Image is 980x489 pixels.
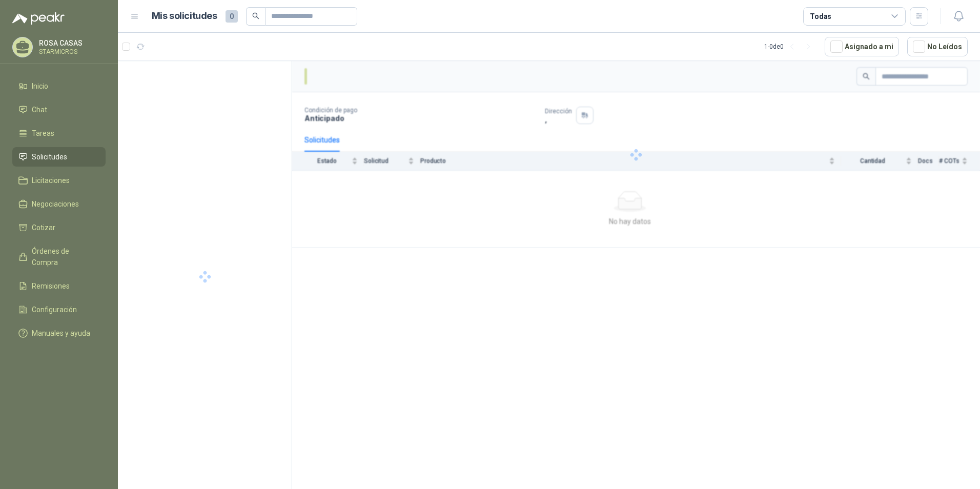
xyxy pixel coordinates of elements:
a: Remisiones [12,276,106,296]
a: Chat [12,100,106,119]
a: Órdenes de Compra [12,241,106,272]
h1: Mis solicitudes [152,9,217,24]
a: Cotizar [12,218,106,237]
a: Negociaciones [12,194,106,214]
span: Cotizar [32,222,55,233]
span: Configuración [32,304,77,315]
a: Inicio [12,76,106,96]
p: STARMICROS [39,49,103,55]
a: Configuración [12,300,106,319]
a: Solicitudes [12,147,106,167]
span: Solicitudes [32,151,67,162]
span: Licitaciones [32,175,70,186]
img: Logo peakr [12,12,65,25]
button: No Leídos [907,37,968,56]
span: Órdenes de Compra [32,246,96,268]
a: Licitaciones [12,171,106,190]
span: Remisiones [32,280,70,292]
span: Manuales y ayuda [32,328,90,339]
span: Tareas [32,128,54,139]
span: Inicio [32,80,48,92]
span: search [252,12,259,19]
span: 0 [226,10,238,23]
span: Negociaciones [32,198,79,210]
p: ROSA CASAS [39,39,103,47]
a: Tareas [12,124,106,143]
div: Todas [810,11,831,22]
a: Manuales y ayuda [12,323,106,343]
div: 1 - 0 de 0 [764,38,816,55]
button: Asignado a mi [825,37,899,56]
span: Chat [32,104,47,115]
